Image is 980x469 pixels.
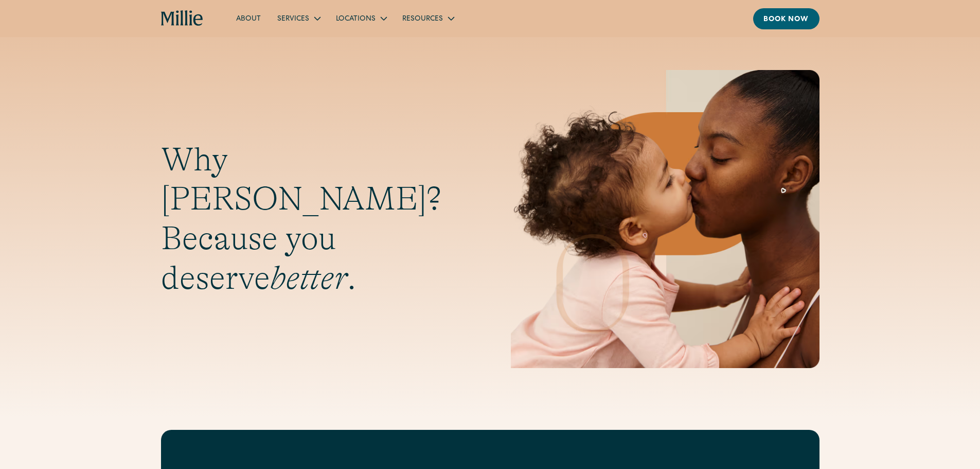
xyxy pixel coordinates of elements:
a: Book now [753,8,819,29]
div: Services [269,10,328,27]
div: Services [277,14,309,25]
div: Resources [394,10,461,27]
h1: Why [PERSON_NAME]? Because you deserve . [161,140,470,298]
div: Locations [336,14,376,25]
em: better [270,259,347,297]
div: Locations [328,10,394,27]
div: Book now [763,14,809,25]
a: About [228,10,269,27]
div: Resources [402,14,443,25]
img: Mother and baby sharing a kiss, highlighting the emotional bond and nurturing care at the heart o... [511,70,819,368]
a: home [161,10,204,27]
